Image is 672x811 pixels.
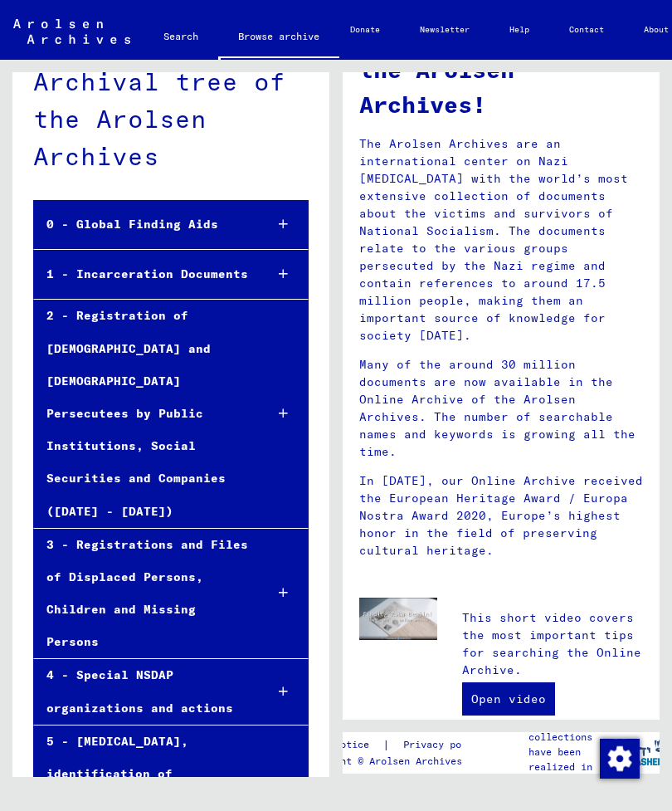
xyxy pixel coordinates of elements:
[34,529,251,659] div: 3 - Registrations and Files of Displaced Persons, Children and Missing Persons
[299,754,504,769] p: Copyright © Arolsen Archives, 2021
[359,598,437,640] img: video.jpg
[600,739,640,779] img: Change consent
[462,682,555,716] a: Open video
[400,10,489,50] a: Newsletter
[528,745,621,804] p: have been realized in partnership with
[359,356,643,461] p: Many of the around 30 million documents are now available in the Online Archive of the Arolsen Ar...
[299,736,504,754] div: |
[462,609,643,679] p: This short video covers the most important tips for searching the Online Archive.
[13,19,130,44] img: Arolsen_neg.svg
[330,10,400,50] a: Donate
[359,135,643,344] p: The Arolsen Archives are an international center on Nazi [MEDICAL_DATA] with the world’s most ext...
[34,659,251,724] div: 4 - Special NSDAP organizations and actions
[144,17,218,56] a: Search
[489,10,549,50] a: Help
[34,208,251,241] div: 0 - Global Finding Aids
[218,17,339,60] a: Browse archive
[609,731,671,773] img: yv_logo.png
[549,10,624,50] a: Contact
[33,63,309,175] div: Archival tree of the Arolsen Archives
[359,472,643,559] p: In [DATE], our Online Archive received the European Heritage Award / Europa Nostra Award 2020, Eu...
[34,258,251,291] div: 1 - Incarceration Documents
[34,300,251,527] div: 2 - Registration of [DEMOGRAPHIC_DATA] and [DEMOGRAPHIC_DATA] Persecutees by Public Institutions,...
[390,736,504,754] a: Privacy policy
